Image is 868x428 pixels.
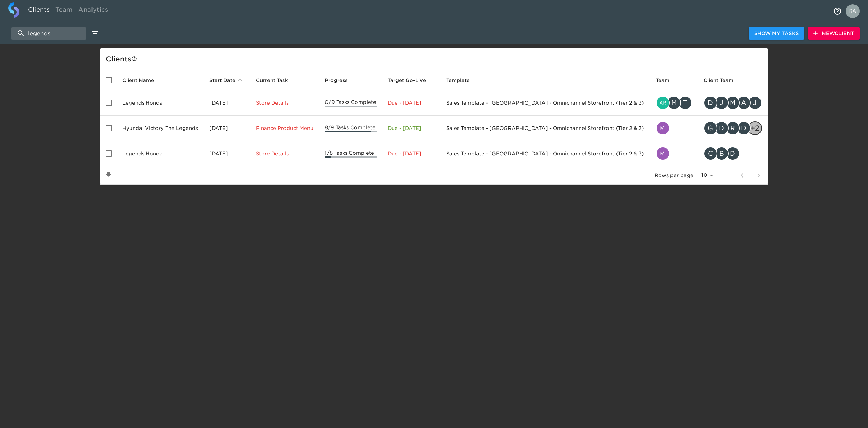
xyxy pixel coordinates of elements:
div: + 2 [748,121,762,135]
img: mia.fisher@cdk.com [657,122,669,134]
span: Client Name [122,76,163,84]
div: G [704,121,717,135]
span: Show My Tasks [754,29,799,38]
div: M [726,96,740,110]
td: [DATE] [204,141,250,166]
span: Target Go-Live [388,76,435,84]
div: M [667,96,681,110]
a: Clients [25,2,53,19]
span: This is the next Task in this Hub that should be completed [256,76,288,84]
p: Store Details [256,150,314,157]
td: Legends Honda [117,90,204,116]
div: C [704,147,717,160]
p: Due - [DATE] [388,125,435,132]
span: Calculated based on the start date and the duration of all Tasks contained in this Hub. [388,76,426,84]
p: Rows per page: [654,172,695,179]
div: D [715,121,729,135]
td: Sales Template - [GEOGRAPHIC_DATA] - Omnichannel Storefront (Tier 2 & 3) [441,90,650,116]
svg: This is a list of all of your clients and clients shared with you [131,56,137,61]
span: Start Date [209,76,244,84]
a: Team [53,2,75,19]
p: Store Details [256,99,314,106]
div: B [715,147,729,160]
td: 1/8 Tasks Complete [319,141,382,166]
button: NewClient [808,27,860,40]
input: search [11,27,86,40]
a: Analytics [75,2,111,19]
div: J [715,96,729,110]
td: Hyundai Victory The Legends [117,116,204,141]
div: mia.fisher@cdk.com [656,121,692,135]
td: 0/9 Tasks Complete [319,90,382,116]
img: logo [8,2,19,18]
div: D [737,121,751,135]
img: Profile [846,4,860,18]
span: Progress [325,76,356,84]
span: New Client [813,29,854,38]
div: A [737,96,751,110]
div: gcall@premierautomotive.com, dhodge@victorykc.com, rriegel@victorykc.com, Dhenton@VictoryKC.com, ... [704,121,762,135]
div: R [726,121,740,135]
td: [DATE] [204,90,250,116]
span: Template [446,76,479,84]
td: Sales Template - [GEOGRAPHIC_DATA] - Omnichannel Storefront (Tier 2 & 3) [441,141,650,166]
td: Legends Honda [117,141,204,166]
td: 8/9 Tasks Complete [319,116,382,141]
div: ari.frost@roadster.com, mike.crothers@roadster.com, teddy.turner@roadster.com [656,96,692,110]
button: notifications [829,3,846,19]
button: edit [89,27,101,39]
td: [DATE] [204,116,250,141]
select: rows per page [698,170,716,181]
div: D [726,147,740,160]
div: chendrix@legendshonda.com, bbogdanski@baxterauto.com, Dlett@legendshonda.com [704,147,762,160]
span: Client Team [704,76,742,84]
div: J [748,96,762,110]
div: Client s [106,53,765,65]
td: Sales Template - [GEOGRAPHIC_DATA] - Omnichannel Storefront (Tier 2 & 3) [441,116,650,141]
div: dlett@legendshonda.com, jsallenbach@baxterauto.com, marc.piccuito@eleadcrm.com, ashley.frazier@el... [704,96,762,110]
p: Due - [DATE] [388,99,435,106]
img: ari.frost@roadster.com [657,97,669,109]
button: Save List [100,167,117,184]
span: Team [656,76,678,84]
button: Show My Tasks [749,27,804,40]
span: Current Task [256,76,297,84]
img: mia.fisher@cdk.com [657,147,669,160]
p: Due - [DATE] [388,150,435,157]
p: Finance Product Menu [256,125,314,132]
div: mia.fisher@cdk.com [656,147,692,160]
table: enhanced table [100,70,768,185]
div: D [704,96,717,110]
div: T [678,96,692,110]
